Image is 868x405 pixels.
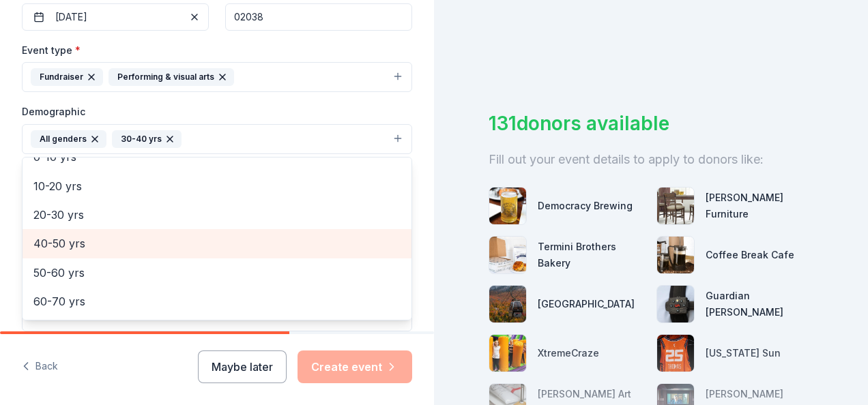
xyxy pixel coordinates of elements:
span: 50-60 yrs [33,264,401,282]
button: All genders30-40 yrs [22,124,412,154]
div: All genders [31,130,106,148]
span: 20-30 yrs [33,206,401,224]
span: 60-70 yrs [33,292,401,310]
span: 10-20 yrs [33,177,401,195]
span: 40-50 yrs [33,235,401,252]
span: 0-10 yrs [33,148,401,166]
div: All genders30-40 yrs [22,157,412,320]
div: 30-40 yrs [112,130,182,148]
